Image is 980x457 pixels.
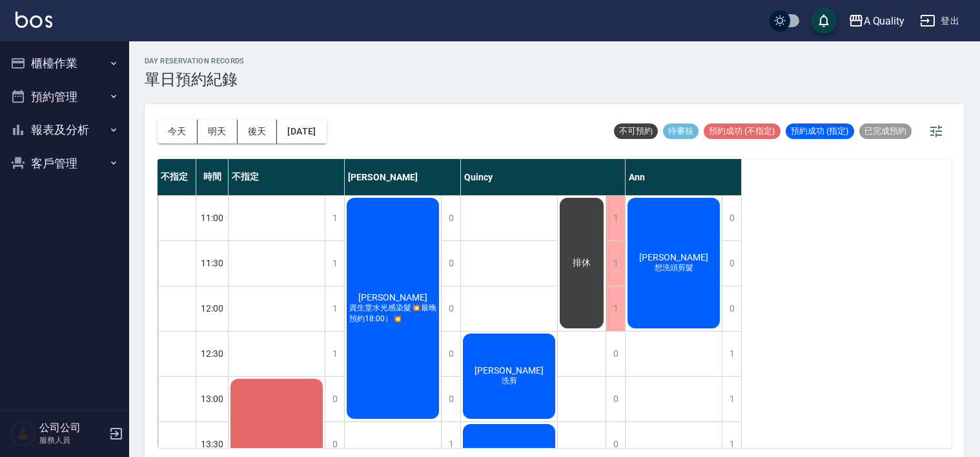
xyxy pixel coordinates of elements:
[786,125,854,137] span: 預約成功 (指定)
[196,159,229,195] div: 時間
[196,240,229,286] div: 11:30
[5,147,124,180] button: 客戶管理
[461,159,626,195] div: Quincy
[345,159,461,195] div: [PERSON_NAME]
[441,196,460,240] div: 0
[158,159,196,195] div: 不指定
[196,331,229,376] div: 12:30
[722,377,741,421] div: 1
[196,376,229,421] div: 13:00
[722,241,741,286] div: 0
[606,196,625,240] div: 1
[5,80,124,114] button: 預約管理
[196,286,229,331] div: 12:00
[626,159,742,195] div: Ann
[325,241,344,286] div: 1
[441,377,460,421] div: 0
[864,13,905,29] div: A Quality
[347,303,439,324] span: 資生堂水光感染髮💥最晚預約18:00）💥
[811,8,837,34] button: save
[606,241,625,286] div: 1
[606,332,625,376] div: 0
[722,332,741,376] div: 1
[704,125,781,137] span: 預約成功 (不指定)
[158,120,198,143] button: 今天
[198,120,238,143] button: 明天
[441,241,460,286] div: 0
[325,196,344,240] div: 1
[10,421,36,447] img: Person
[145,57,245,65] h2: day Reservation records
[441,286,460,331] div: 0
[606,377,625,421] div: 0
[238,120,278,143] button: 後天
[472,365,546,376] span: [PERSON_NAME]
[441,332,460,376] div: 0
[614,125,658,137] span: 不可預約
[722,196,741,240] div: 0
[722,286,741,331] div: 0
[606,286,625,331] div: 1
[145,70,245,89] h3: 單日預約紀錄
[356,292,430,303] span: [PERSON_NAME]
[325,377,344,421] div: 0
[843,8,910,34] button: A Quality
[196,195,229,240] div: 11:00
[915,9,965,33] button: 登出
[5,47,124,80] button: 櫃檯作業
[277,120,326,143] button: [DATE]
[663,125,699,137] span: 待審核
[859,125,912,137] span: 已完成預約
[325,332,344,376] div: 1
[5,113,124,147] button: 報表及分析
[499,376,520,387] span: 洗剪
[637,252,711,262] span: [PERSON_NAME]
[652,262,696,273] span: 想洗頭剪髮
[15,12,52,28] img: Logo
[39,421,105,434] h5: 公司公司
[570,257,593,269] span: 排休
[229,159,345,195] div: 不指定
[39,434,105,446] p: 服務人員
[325,286,344,331] div: 1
